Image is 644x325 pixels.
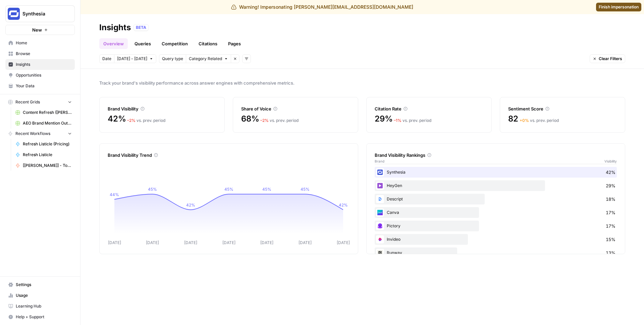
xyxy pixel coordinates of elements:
[375,158,384,164] span: Brand
[32,27,42,33] span: New
[189,56,222,62] span: Category Related
[375,180,617,191] div: HeyGen
[301,187,310,192] tspan: 45%
[146,240,159,245] tspan: [DATE]
[16,40,72,46] span: Home
[16,61,72,67] span: Insights
[520,118,529,123] span: + 0 %
[184,240,197,245] tspan: [DATE]
[241,105,350,112] div: Share of Voice
[12,118,75,129] a: AEO Brand Mention Outreach - [PERSON_NAME]
[375,152,617,158] div: Brand Visibility Rankings
[162,56,183,62] span: Query type
[133,24,149,31] div: BETA
[15,99,40,105] span: Recent Grids
[337,240,350,245] tspan: [DATE]
[376,235,384,243] img: tq86vd83ef1nrwn668d8ilq4lo0e
[599,4,639,10] span: Finish impersonation
[339,202,348,207] tspan: 42%
[148,187,157,192] tspan: 45%
[606,209,615,216] span: 17%
[376,208,384,217] img: t7020at26d8erv19khrwcw8unm2u
[102,56,111,62] span: Date
[23,109,72,115] span: Content Refresh ([PERSON_NAME])
[375,234,617,245] div: Invideo
[16,292,72,298] span: Usage
[127,118,136,123] span: – 2 %
[241,113,259,124] span: 68%
[16,83,72,89] span: Your Data
[12,160,75,171] a: [[PERSON_NAME]] - Tools & Features Pages Refreshe - [MAIN WORKFLOW]
[117,56,147,62] span: [DATE] - [DATE]
[108,105,216,112] div: Brand Visibility
[130,38,155,49] a: Queries
[376,195,384,203] img: xvlm1tp7ydqmv3akr6p4ptg0hnp0
[604,158,617,164] span: Visibility
[23,152,72,158] span: Refresh Listicle
[375,194,617,204] div: Descript
[108,240,121,245] tspan: [DATE]
[376,222,384,230] img: 5ishofca9hhfzkbc6046dfm6zfk6
[5,97,75,107] button: Recent Grids
[5,279,75,290] a: Settings
[606,249,615,256] span: 13%
[375,247,617,258] div: Runway
[99,38,128,49] a: Overview
[394,118,431,124] div: vs. prev. period
[299,240,312,245] tspan: [DATE]
[195,38,221,49] a: Citations
[12,149,75,160] a: Refresh Listicle
[596,3,641,11] a: Finish impersonation
[376,182,384,190] img: 9w0gpg5mysfnm3lmj7yygg5fv3dk
[375,167,617,178] div: Synthesia
[23,162,72,169] span: [[PERSON_NAME]] - Tools & Features Pages Refreshe - [MAIN WORKFLOW]
[186,54,231,63] button: Category Related
[375,113,392,124] span: 29%
[520,118,559,124] div: vs. prev. period
[110,192,119,197] tspan: 44%
[5,81,75,91] a: Your Data
[394,118,401,123] span: – 1 %
[262,187,271,192] tspan: 45%
[224,38,245,49] a: Pages
[127,118,165,124] div: vs. prev. period
[231,4,413,10] div: Warning! Impersonating [PERSON_NAME][EMAIL_ADDRESS][DOMAIN_NAME]
[23,120,72,126] span: AEO Brand Mention Outreach - [PERSON_NAME]
[375,105,483,112] div: Citation Rate
[5,290,75,301] a: Usage
[5,129,75,139] button: Recent Workflows
[99,22,131,33] div: Insights
[606,223,615,229] span: 17%
[5,312,75,322] button: Help + Support
[5,25,75,35] button: New
[23,141,72,147] span: Refresh Listicle (Pricing)
[222,240,235,245] tspan: [DATE]
[16,282,72,288] span: Settings
[16,51,72,57] span: Browse
[8,8,20,20] img: Synthesia Logo
[260,118,299,124] div: vs. prev. period
[599,56,622,62] span: Clear Filters
[16,303,72,309] span: Learning Hub
[99,80,625,86] span: Track your brand's visibility performance across answer engines with comprehensive metrics.
[376,249,384,257] img: zuex3t6fvg6vb1bhykbo9omwyph7
[508,113,518,124] span: 82
[108,113,126,124] span: 42%
[186,202,195,207] tspan: 42%
[16,72,72,78] span: Opportunities
[508,105,617,112] div: Sentiment Score
[375,221,617,231] div: Pictory
[376,168,384,176] img: kn4yydfihu1m6ctu54l2b7jhf7vx
[606,236,615,243] span: 15%
[606,169,615,176] span: 42%
[5,5,75,22] button: Workspace: Synthesia
[158,38,192,49] a: Competition
[606,182,615,189] span: 29%
[260,118,269,123] span: – 2 %
[224,187,233,192] tspan: 45%
[375,207,617,218] div: Canva
[5,301,75,312] a: Learning Hub
[16,314,72,320] span: Help + Support
[114,54,156,63] button: [DATE] - [DATE]
[22,10,63,17] span: Synthesia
